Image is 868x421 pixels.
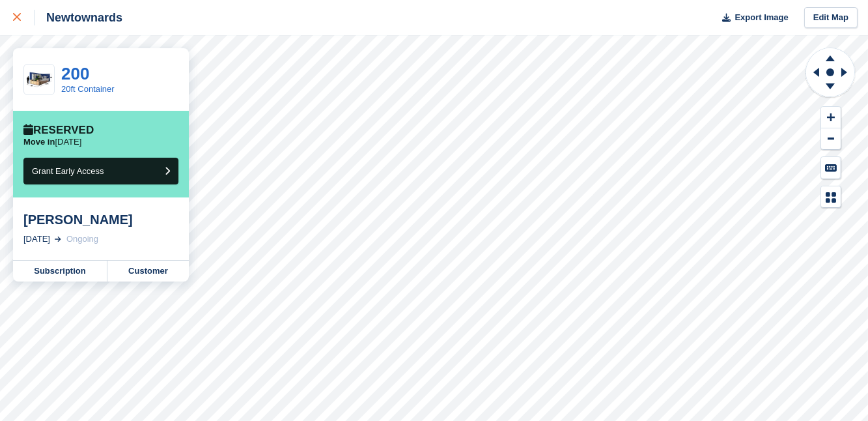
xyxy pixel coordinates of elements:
img: arrow-right-light-icn-cde0832a797a2874e46488d9cf13f60e5c3a73dbe684e267c42b8395dfbc2abf.svg [55,237,61,242]
p: [DATE] [23,137,81,147]
img: 20-ft-container.jpg [24,68,54,91]
a: Customer [107,261,189,282]
div: Newtownards [35,10,122,25]
div: [DATE] [23,233,50,246]
a: 20ft Container [61,84,115,94]
a: 200 [61,64,89,83]
a: Subscription [13,261,107,282]
button: Grant Early Access [23,158,178,184]
button: Map Legend [821,186,841,208]
button: Zoom In [821,107,841,128]
div: [PERSON_NAME] [23,212,178,227]
div: Reserved [23,124,94,137]
button: Export Image [714,7,789,29]
div: Ongoing [66,233,98,246]
button: Keyboard Shortcuts [821,157,841,179]
span: Grant Early Access [32,166,104,176]
a: Edit Map [804,7,858,29]
span: Move in [23,137,55,147]
button: Zoom Out [821,128,841,150]
span: Export Image [735,11,788,24]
